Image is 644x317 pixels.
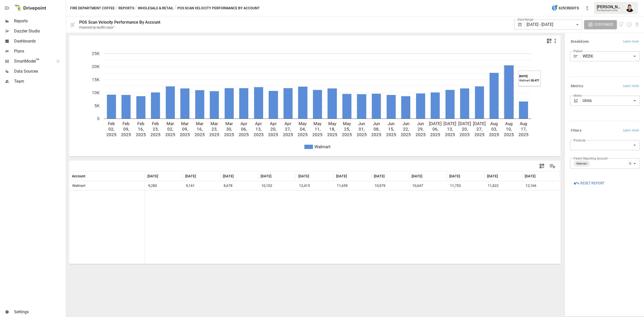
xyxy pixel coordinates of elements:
[298,132,308,137] text: 2025
[79,26,115,29] div: Powered by Muffin Data™
[283,132,293,137] text: 2025
[374,127,379,132] text: 08,
[14,78,65,84] span: Team
[373,121,380,126] text: Jun
[14,58,51,64] span: SmartModel
[70,22,75,27] div: 🛒
[505,121,513,126] text: Aug
[344,127,350,132] text: 25,
[175,5,176,11] div: /
[412,181,424,190] span: 10,647
[462,127,468,132] text: 20,
[108,127,114,132] text: 02,
[240,121,247,126] text: Apr
[167,127,173,132] text: 02,
[14,68,65,74] span: Data Sources
[570,179,608,188] button: Reset Report
[223,181,233,190] span: 8,678
[547,161,558,172] button: Manage Columns
[14,48,65,54] span: Plans
[138,127,144,132] text: 16,
[226,127,232,132] text: 30,
[69,46,560,156] div: A chart.
[313,121,321,126] text: May
[298,174,309,179] span: [DATE]
[521,127,527,132] text: 17,
[70,184,86,188] span: Walmart
[329,127,335,132] text: 18,
[14,309,65,315] span: Settings
[401,132,411,137] text: 2025
[574,93,582,98] label: Metric
[447,127,453,132] text: 13,
[574,49,582,53] label: Period
[403,121,409,126] text: Jun
[445,132,455,137] text: 2025
[597,5,623,9] div: [PERSON_NAME]
[388,121,394,126] text: Jun
[623,39,639,44] span: Learn more
[108,121,115,126] text: Feb
[94,103,100,108] text: 5K
[106,132,116,137] text: 2025
[371,132,381,137] text: 2025
[506,127,512,132] text: 10,
[123,121,130,126] text: Feb
[121,132,131,137] text: 2025
[97,116,100,121] text: 0
[525,174,536,179] span: [DATE]
[147,174,158,179] span: [DATE]
[268,132,278,137] text: 2025
[185,181,195,190] span: 9,161
[196,121,204,126] text: Mar
[182,127,188,132] text: 09,
[491,127,497,132] text: 03,
[153,127,158,132] text: 23,
[92,51,100,56] text: 25K
[444,121,456,126] text: [DATE]
[357,132,367,137] text: 2025
[342,132,352,137] text: 2025
[549,4,581,13] button: 625Credits
[594,21,613,28] span: Customize
[36,58,39,64] span: ™
[527,20,582,30] div: [DATE] - [DATE]
[298,181,311,190] span: 12,415
[300,127,306,132] text: 04,
[583,51,639,61] div: WEEK
[14,28,65,34] span: Dazzler Studio
[79,20,160,25] div: POS Scan Velocity Performance By Account
[336,181,348,190] span: 11,659
[314,144,331,149] text: Walmart
[583,96,639,106] div: Units
[270,127,276,132] text: 20,
[180,132,190,137] text: 2025
[359,127,365,132] text: 01,
[136,132,146,137] text: 2025
[14,18,65,24] span: Reports
[487,181,499,190] span: 11,822
[285,127,291,132] text: 27,
[256,127,261,132] text: 13,
[197,127,203,132] text: 16,
[449,181,462,190] span: 11,753
[195,132,205,137] text: 2025
[429,121,442,126] text: [DATE]
[70,5,115,11] button: Fire Department Coffee
[358,121,365,126] text: Jun
[412,174,422,179] span: [DATE]
[343,121,351,126] text: May
[299,121,307,126] text: May
[209,132,219,137] text: 2025
[619,20,625,29] button: View documentation
[150,132,160,137] text: 2025
[474,132,485,137] text: 2025
[14,38,65,44] span: Dashboards
[489,132,499,137] text: 2025
[336,174,347,179] span: [DATE]
[571,128,581,133] h6: Filters
[152,121,159,126] text: Feb
[430,132,440,137] text: 2025
[312,132,323,137] text: 2025
[476,127,482,132] text: 27,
